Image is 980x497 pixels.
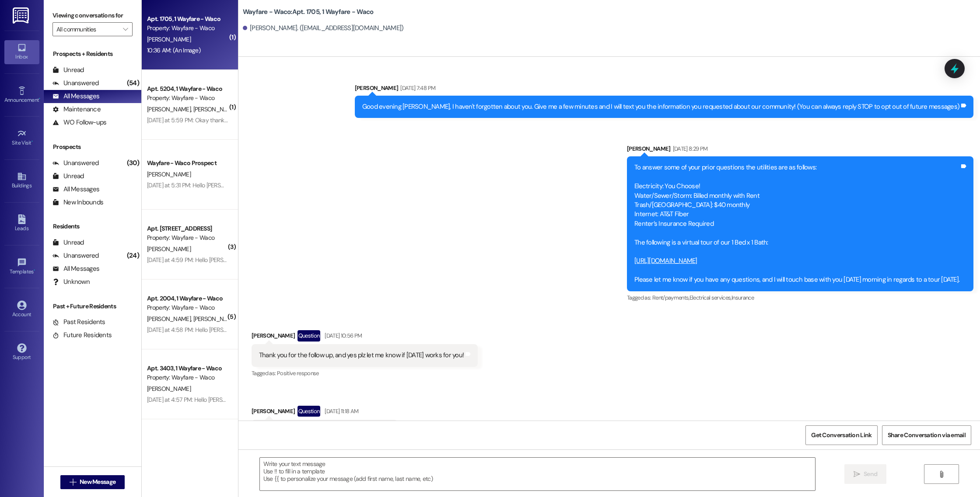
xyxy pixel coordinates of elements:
div: [DATE] at 4:59 PM: Hello [PERSON_NAME], this is a friendly reminder that pest control will be on-... [147,256,907,264]
span: [PERSON_NAME] [147,315,193,323]
div: All Messages [52,185,99,194]
div: Unanswered [52,159,99,168]
a: Templates • [4,255,39,279]
a: Account [4,298,39,321]
a: Buildings [4,169,39,193]
div: Apt. [STREET_ADDRESS] [147,224,228,233]
div: Tagged as: [252,367,478,380]
span: [PERSON_NAME] [147,35,191,43]
div: Unknown [52,277,90,286]
span: Positive response [277,369,319,377]
div: (30) [125,156,141,170]
div: [PERSON_NAME] [252,330,478,344]
div: Past + Future Residents [44,302,141,311]
label: Viewing conversations for [52,9,133,22]
div: [PERSON_NAME]. ([EMAIL_ADDRESS][DOMAIN_NAME]) [243,24,404,33]
div: Unread [52,238,84,247]
i:  [123,26,128,33]
div: [PERSON_NAME] [252,406,398,420]
button: Send [844,464,887,484]
span: Rent/payments , [652,294,689,301]
div: [DATE] 7:48 PM [398,83,435,93]
div: Prospects [44,142,141,152]
div: Property: Wayfare - Waco [147,373,228,382]
div: Past Residents [52,318,105,327]
b: Wayfare - Waco: Apt. 1705, 1 Wayfare - Waco [243,7,374,17]
span: [PERSON_NAME] [147,245,191,253]
i:  [938,471,945,478]
div: [DATE] at 4:57 PM: Hello [PERSON_NAME], this is a friendly reminder that pest control will be on-... [147,396,906,404]
span: [PERSON_NAME] [193,315,237,323]
div: Unread [52,172,84,181]
div: [DATE] at 5:31 PM: Hello [PERSON_NAME], I wanted to see if you were still interested in schedulin... [147,181,808,189]
span: Insurance [731,294,754,301]
img: ResiDesk Logo [13,7,31,24]
div: Apt. 2004, 1 Wayfare - Waco [147,294,228,303]
span: [PERSON_NAME] [147,170,191,178]
div: [DATE] at 4:58 PM: Hello [PERSON_NAME] and [PERSON_NAME], this is a friendly reminder that pest c... [147,326,964,334]
span: [PERSON_NAME] [193,105,237,113]
i:  [854,471,860,478]
a: Support [4,341,39,364]
div: WO Follow-ups [52,118,106,127]
div: Apt. 3403, 1 Wayfare - Waco [147,364,228,373]
div: All Messages [52,264,99,273]
div: [DATE] 8:29 PM [671,144,708,153]
a: Leads [4,212,39,235]
a: Site Visit • [4,126,39,150]
div: 10:36 AM: (An Image) [147,46,200,54]
div: [PERSON_NAME] [355,83,973,96]
a: Inbox [4,40,39,64]
span: • [39,96,40,102]
button: Get Conversation Link [805,425,877,445]
a: [URL][DOMAIN_NAME] [634,256,697,265]
i:  [70,479,76,486]
span: [PERSON_NAME] [147,105,193,113]
span: New Message [80,477,115,487]
div: [PERSON_NAME] [627,144,973,156]
span: Get Conversation Link [811,431,871,440]
button: Share Conversation via email [882,425,971,445]
div: Maintenance [52,105,101,114]
div: Prospects + Residents [44,49,141,59]
div: To answer some of your prior questions the utilities are as follows: Electricity: You Choose! Wat... [634,163,959,284]
div: Thank you for the follow up, and yes plz let me know if [DATE] works for you! [259,351,464,360]
div: Property: Wayfare - Waco [147,303,228,312]
span: Share Conversation via email [888,431,966,440]
div: Apt. 1705, 1 Wayfare - Waco [147,14,228,24]
input: All communities [56,22,119,36]
div: Unanswered [52,79,99,88]
div: (24) [125,249,141,262]
div: Question [297,330,321,341]
span: • [34,267,35,273]
div: Wayfare - Waco Prospect [147,159,228,168]
div: Tagged as: [627,291,973,304]
div: New Inbounds [52,198,103,207]
div: Property: Wayfare - Waco [147,24,228,33]
div: Unanswered [52,251,99,260]
div: (54) [125,76,141,90]
button: New Message [60,475,125,489]
span: [PERSON_NAME] [147,385,191,393]
div: [DATE] 10:56 PM [322,331,362,340]
div: All Messages [52,92,99,101]
div: [DATE] 11:18 AM [322,407,358,416]
div: Future Residents [52,331,112,340]
div: [DATE] at 5:59 PM: Okay thanks [PERSON_NAME]! [147,116,274,124]
span: • [31,138,33,145]
div: Property: Wayfare - Waco [147,233,228,242]
div: Apt. 5204, 1 Wayfare - Waco [147,84,228,93]
div: Residents [44,222,141,231]
div: Property: Wayfare - Waco [147,93,228,103]
div: Good evening [PERSON_NAME], I haven't forgotten about you. Give me a few minutes and I will text ... [362,102,959,111]
span: Electrical services , [689,294,731,301]
div: Unread [52,66,84,75]
div: Question [297,406,321,417]
span: Send [864,469,877,479]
